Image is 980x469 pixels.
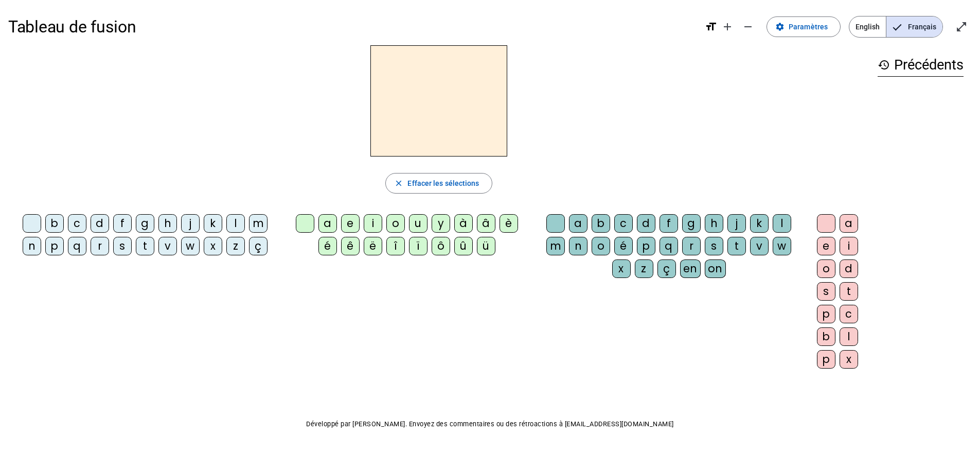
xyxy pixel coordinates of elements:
div: g [682,214,701,233]
span: Paramètres [789,21,828,33]
span: Effacer les sélections [407,177,479,189]
div: y [432,214,450,233]
div: b [45,214,64,233]
span: English [849,16,886,37]
div: z [635,259,653,278]
button: Effacer les sélections [385,173,492,194]
div: t [136,237,154,255]
div: â [477,214,495,233]
div: v [158,237,177,255]
div: è [500,214,518,233]
div: i [364,214,382,233]
span: Français [886,16,942,37]
mat-icon: format_size [705,21,717,33]
div: b [817,327,835,346]
div: ï [409,237,427,255]
div: î [386,237,405,255]
div: s [817,282,835,301]
div: ô [432,237,450,255]
div: c [614,214,633,233]
div: h [705,214,723,233]
div: p [817,350,835,369]
div: f [660,214,678,233]
div: s [113,237,132,255]
div: û [454,237,473,255]
div: o [592,237,610,255]
div: v [750,237,769,255]
div: n [569,237,587,255]
div: ü [477,237,495,255]
mat-button-toggle-group: Language selection [849,16,943,38]
div: l [773,214,791,233]
div: p [637,237,655,255]
div: d [840,259,858,278]
div: s [705,237,723,255]
div: e [341,214,360,233]
div: ç [249,237,268,255]
div: n [23,237,41,255]
div: r [91,237,109,255]
div: x [204,237,222,255]
div: ê [341,237,360,255]
div: a [569,214,587,233]
div: t [727,237,746,255]
div: l [226,214,245,233]
div: e [817,237,835,255]
div: f [113,214,132,233]
div: c [68,214,86,233]
div: h [158,214,177,233]
mat-icon: close [394,179,403,188]
div: z [226,237,245,255]
mat-icon: add [721,21,734,33]
div: k [750,214,769,233]
div: m [249,214,268,233]
button: Augmenter la taille de la police [717,16,738,37]
div: u [409,214,427,233]
button: Paramètres [767,16,841,37]
div: b [592,214,610,233]
div: j [727,214,746,233]
div: w [773,237,791,255]
div: d [91,214,109,233]
div: g [136,214,154,233]
div: en [680,259,701,278]
button: Diminuer la taille de la police [738,16,758,37]
div: i [840,237,858,255]
div: ç [657,259,676,278]
div: o [817,259,835,278]
div: j [181,214,200,233]
mat-icon: open_in_full [955,21,968,33]
div: c [840,305,858,323]
div: q [660,237,678,255]
h3: Précédents [878,54,964,77]
mat-icon: history [878,59,890,71]
mat-icon: settings [775,22,785,31]
div: w [181,237,200,255]
div: m [546,237,565,255]
div: d [637,214,655,233]
mat-icon: remove [742,21,754,33]
h1: Tableau de fusion [8,10,697,43]
div: a [840,214,858,233]
div: k [204,214,222,233]
div: é [614,237,633,255]
div: p [817,305,835,323]
div: à [454,214,473,233]
div: l [840,327,858,346]
div: on [705,259,726,278]
div: p [45,237,64,255]
div: r [682,237,701,255]
div: a [318,214,337,233]
div: q [68,237,86,255]
button: Entrer en plein écran [951,16,972,37]
div: t [840,282,858,301]
div: o [386,214,405,233]
div: ë [364,237,382,255]
div: x [612,259,631,278]
p: Développé par [PERSON_NAME]. Envoyez des commentaires ou des rétroactions à [EMAIL_ADDRESS][DOMAI... [8,418,972,430]
div: é [318,237,337,255]
div: x [840,350,858,369]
